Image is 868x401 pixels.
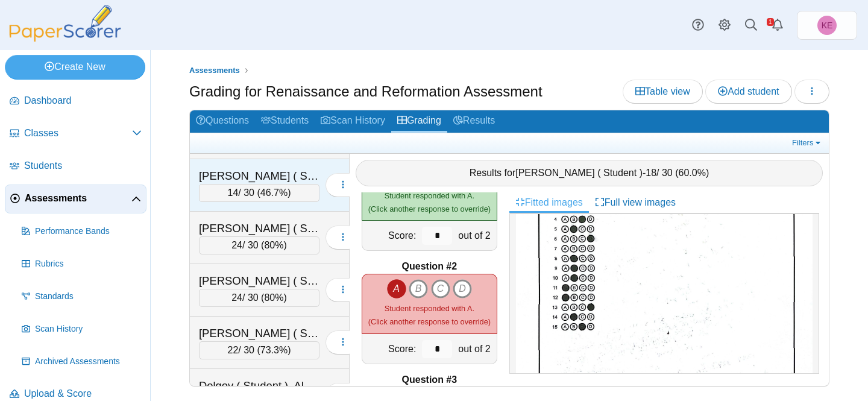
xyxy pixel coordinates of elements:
div: / 30 ( ) [199,341,319,359]
span: 80% [264,292,283,303]
span: Performance Bands [35,226,142,238]
a: Students [5,152,146,181]
div: Score: [362,221,419,250]
span: Student responded with A. [385,191,474,200]
span: 80% [264,240,283,250]
a: Dashboard [5,87,146,116]
div: Score: [362,334,419,364]
a: Full view images [589,192,682,213]
a: Kimberly Evans [797,11,857,40]
span: Upload & Score [24,387,142,400]
div: [PERSON_NAME] ( Student ), [PERSON_NAME] [199,273,319,289]
span: 22 [228,345,239,355]
a: Archived Assessments [17,347,146,376]
img: PaperScorer [5,5,125,42]
small: (Click another response to override) [368,191,491,213]
span: [PERSON_NAME] ( Student ) [515,168,643,178]
a: Assessments [186,63,243,78]
div: out of 2 [455,221,496,250]
span: Kimberly Evans [817,16,837,35]
a: Filters [789,137,826,149]
div: / 30 ( ) [199,289,319,307]
a: Add student [705,80,791,104]
a: Classes [5,119,146,148]
a: Questions [190,110,255,133]
span: 24 [231,240,242,250]
span: Scan History [35,323,142,335]
span: Standards [35,291,142,303]
a: Alerts [764,12,791,39]
span: Assessments [189,66,240,75]
b: Question #3 [402,373,458,387]
a: Assessments [5,185,146,213]
a: PaperScorer [5,33,125,43]
span: Classes [24,127,132,140]
b: Question #2 [402,260,458,273]
a: Scan History [17,315,146,344]
div: [PERSON_NAME] ( Student ), Caleb [199,168,319,184]
a: Table view [623,80,703,104]
i: D [453,279,472,298]
div: Dolgov ( Student ), Alyssa [199,378,319,394]
span: 60.0% [679,168,706,178]
a: Standards [17,282,146,311]
span: Table view [635,86,690,96]
span: 18 [646,168,656,178]
span: 24 [231,292,242,303]
span: 73.3% [260,345,288,355]
div: out of 2 [455,334,496,364]
div: Results for - / 30 ( ) [356,160,823,186]
div: / 30 ( ) [199,236,319,254]
div: [PERSON_NAME] ( Student ), [PERSON_NAME] [199,221,319,236]
a: Fitted images [509,192,589,213]
a: Rubrics [17,250,146,279]
div: / 30 ( ) [199,184,319,202]
small: (Click another response to override) [368,304,491,326]
span: Kimberly Evans [822,21,833,30]
a: Grading [391,110,447,133]
a: Results [447,110,501,133]
a: Scan History [315,110,391,133]
span: Students [24,159,142,172]
div: [PERSON_NAME] ( Student ), [PERSON_NAME] [199,326,319,341]
span: Assessments [25,192,131,205]
h1: Grading for Renaissance and Reformation Assessment [189,81,542,102]
span: Add student [718,86,779,96]
span: Student responded with A. [385,304,474,313]
i: A [387,279,406,298]
span: 46.7% [260,188,288,198]
span: 14 [228,188,239,198]
span: Rubrics [35,258,142,270]
span: Archived Assessments [35,356,142,368]
a: Create New [5,55,145,79]
a: Students [255,110,315,133]
a: Performance Bands [17,217,146,246]
i: B [409,279,428,298]
i: C [431,279,450,298]
span: Dashboard [24,94,142,107]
